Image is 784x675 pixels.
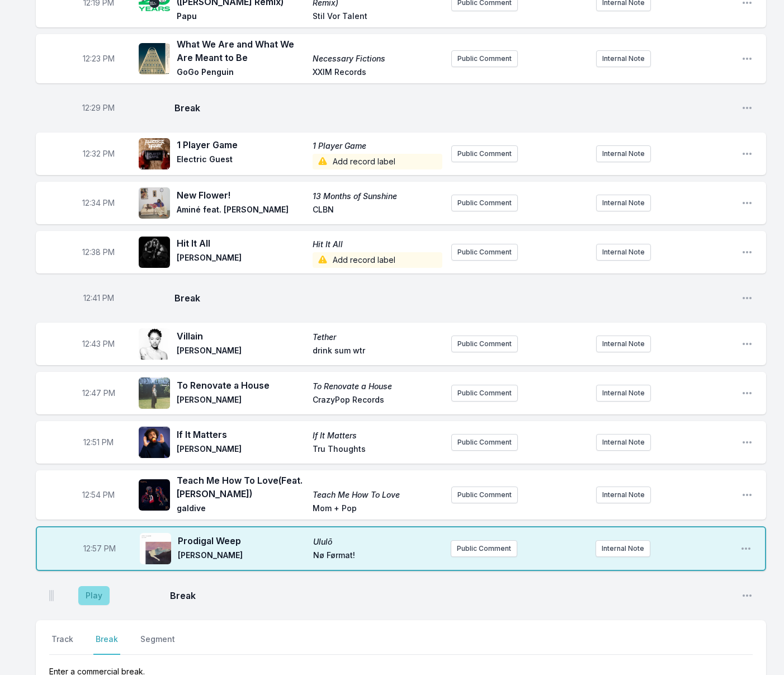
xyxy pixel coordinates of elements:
button: Open playlist item options [742,102,753,114]
button: Public Comment [451,50,518,67]
button: Internal Note [596,487,651,503]
span: Stil Vor Talent [313,11,442,24]
button: Open playlist item options [742,489,753,501]
span: Ululō [313,536,442,547]
span: [PERSON_NAME] [177,443,306,457]
span: To Renovate a House [177,379,306,392]
span: Timestamp [83,543,116,554]
img: Hit It All [139,237,170,268]
span: Timestamp [82,388,115,399]
img: Teach Me How To Love [139,479,170,511]
button: Play [78,586,110,605]
span: GoGo Penguin [177,67,306,80]
button: Public Comment [451,336,518,352]
button: Internal Note [596,195,651,211]
span: [PERSON_NAME] [177,394,306,408]
button: Open playlist item options [742,338,753,350]
button: Open playlist item options [742,388,753,399]
span: Break [170,589,733,602]
button: Internal Note [596,540,650,557]
span: Timestamp [82,197,115,209]
span: If It Matters [313,430,442,441]
span: Hit It All [313,239,442,250]
button: Open playlist item options [742,590,753,601]
button: Open playlist item options [742,197,753,209]
span: 13 Months of Sunshine [313,191,442,202]
button: Public Comment [451,195,518,211]
span: Hit It All [177,237,306,250]
button: Open playlist item options [742,148,753,159]
span: Electric Guest [177,154,306,169]
span: Papu [177,11,306,24]
span: Aminé feat. [PERSON_NAME] [177,204,306,218]
button: Break [93,634,120,655]
span: [PERSON_NAME] [177,345,306,358]
img: To Renovate a House [139,377,170,409]
button: Internal Note [596,336,651,352]
button: Open playlist item options [742,53,753,64]
button: Internal Note [596,50,651,67]
span: Timestamp [82,489,115,501]
span: CrazyPop Records [313,394,442,408]
span: Nø Førmat! [313,550,442,563]
img: If It Matters [139,427,170,458]
span: CLBN [313,204,442,218]
button: Track [49,634,75,655]
button: Public Comment [451,434,518,451]
button: Public Comment [451,145,518,162]
button: Internal Note [596,244,651,261]
span: Villain [177,329,306,343]
span: Timestamp [83,437,114,448]
button: Public Comment [451,540,517,557]
span: Timestamp [82,247,115,258]
span: Tru Thoughts [313,443,442,457]
button: Internal Note [596,434,651,451]
span: New Flower! [177,188,306,202]
span: Timestamp [82,338,115,350]
span: Teach Me How To Love (Feat. [PERSON_NAME]) [177,474,306,501]
span: Timestamp [82,102,115,114]
button: Internal Note [596,385,651,402]
span: Timestamp [83,292,114,304]
button: Open playlist item options [742,247,753,258]
span: Tether [313,332,442,343]
button: Public Comment [451,487,518,503]
span: XXIM Records [313,67,442,80]
button: Public Comment [451,385,518,402]
span: What We Are and What We Are Meant to Be [177,37,306,64]
span: 1 Player Game [177,138,306,152]
span: To Renovate a House [313,381,442,392]
img: Drag Handle [49,590,54,601]
span: 1 Player Game [313,140,442,152]
span: Teach Me How To Love [313,489,442,501]
span: Add record label [313,154,442,169]
button: Open playlist item options [742,437,753,448]
span: Break [174,101,733,115]
img: 13 Months of Sunshine [139,187,170,219]
span: If It Matters [177,428,306,441]
img: Ululō [140,533,171,564]
span: [PERSON_NAME] [177,252,306,268]
button: Segment [138,634,177,655]
img: Tether [139,328,170,360]
span: Break [174,291,733,305]
span: Prodigal Weep [178,534,306,547]
img: Necessary Fictions [139,43,170,74]
button: Internal Note [596,145,651,162]
button: Open playlist item options [742,292,753,304]
span: Necessary Fictions [313,53,442,64]
img: 1 Player Game [139,138,170,169]
span: drink sum wtr [313,345,442,358]
span: [PERSON_NAME] [178,550,306,563]
span: galdive [177,503,306,516]
span: Add record label [313,252,442,268]
span: Mom + Pop [313,503,442,516]
button: Public Comment [451,244,518,261]
span: Timestamp [83,148,115,159]
button: Open playlist item options [740,543,752,554]
span: Timestamp [83,53,115,64]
